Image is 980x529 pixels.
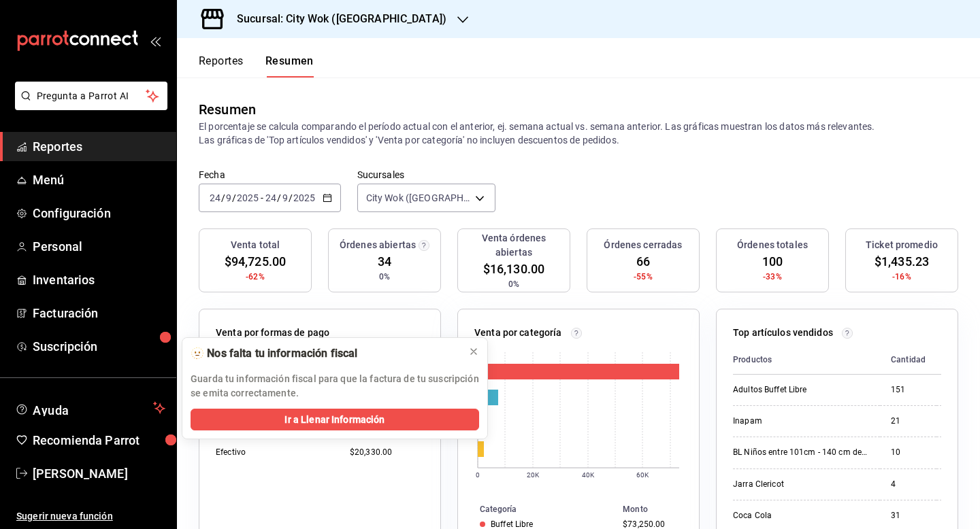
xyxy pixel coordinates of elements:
span: 0% [508,278,519,290]
span: -55% [634,271,653,283]
span: / [289,192,293,203]
input: -- [209,192,221,203]
h3: Órdenes totales [737,238,808,252]
span: Recomienda Parrot [33,431,165,449]
h3: Ticket promedio [866,238,938,252]
p: Top artículos vendidos [733,326,833,340]
th: Categoría [458,502,617,517]
p: Venta por categoría [474,326,562,340]
h3: Órdenes abiertas [340,238,416,252]
div: Adultos Buffet Libre [733,384,869,396]
th: Productos [733,345,880,375]
span: Suscripción [33,337,165,356]
text: 0 [476,471,480,479]
input: -- [225,192,232,203]
text: 20K [527,471,540,479]
a: Pregunta a Parrot AI [10,99,167,113]
h3: Venta total [231,238,280,252]
div: Jarra Clericot [733,479,869,490]
input: -- [265,192,277,203]
span: Configuración [33,204,165,222]
span: Reportes [33,137,165,156]
span: $1,435.23 [875,252,929,271]
span: Personal [33,237,165,256]
button: Reportes [199,54,244,78]
div: BL Niños entre 101cm - 140 cm de altura [733,447,869,458]
span: Ir a Llenar Información [284,413,385,427]
span: / [221,192,225,203]
button: Pregunta a Parrot AI [15,82,167,110]
span: 100 [762,252,783,271]
div: Inapam [733,415,869,427]
div: 10 [891,447,926,458]
input: -- [282,192,289,203]
span: 0% [379,271,390,283]
span: Pregunta a Parrot AI [37,89,146,103]
button: open_drawer_menu [150,35,161,46]
h3: Órdenes cerradas [604,238,682,252]
th: Monto [617,502,699,517]
span: / [277,192,281,203]
input: ---- [293,192,316,203]
span: Facturación [33,304,165,322]
span: Ayuda [33,400,148,416]
span: - [261,192,263,203]
span: Menú [33,171,165,189]
span: -16% [892,271,911,283]
p: Guarda tu información fiscal para que la factura de tu suscripción se emita correctamente. [191,372,479,400]
label: Fecha [199,170,341,180]
span: / [232,192,236,203]
p: Venta por formas de pago [216,326,329,340]
th: Cantidad [880,345,936,375]
input: ---- [236,192,259,203]
div: 21 [891,415,926,427]
span: -62% [246,271,265,283]
div: navigation tabs [199,54,314,78]
div: 151 [891,384,926,396]
span: $16,130.00 [483,260,544,278]
span: Sugerir nueva función [16,509,165,524]
div: Buffet Libre [491,519,534,529]
span: $94,725.00 [225,252,286,271]
div: 31 [891,510,926,522]
span: City Wok ([GEOGRAPHIC_DATA]) [366,191,470,205]
div: $20,330.00 [350,447,424,458]
text: 40K [582,471,595,479]
h3: Sucursal: City Wok ([GEOGRAPHIC_DATA]) [226,11,446,27]
span: [PERSON_NAME] [33,464,165,483]
div: $73,250.00 [623,519,677,529]
text: 60K [636,471,649,479]
span: 66 [636,252,650,271]
div: Efectivo [216,447,328,458]
span: Inventarios [33,271,165,289]
span: -33% [763,271,782,283]
div: 🫥 Nos falta tu información fiscal [191,346,457,361]
button: Ir a Llenar Información [191,409,479,430]
div: 4 [891,479,926,490]
div: Resumen [199,99,256,120]
h3: Venta órdenes abiertas [463,231,564,260]
span: 34 [378,252,391,271]
button: Resumen [265,54,314,78]
p: El porcentaje se calcula comparando el período actual con el anterior, ej. semana actual vs. sema... [199,120,958,147]
label: Sucursales [357,170,495,180]
div: Coca Cola [733,510,869,522]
